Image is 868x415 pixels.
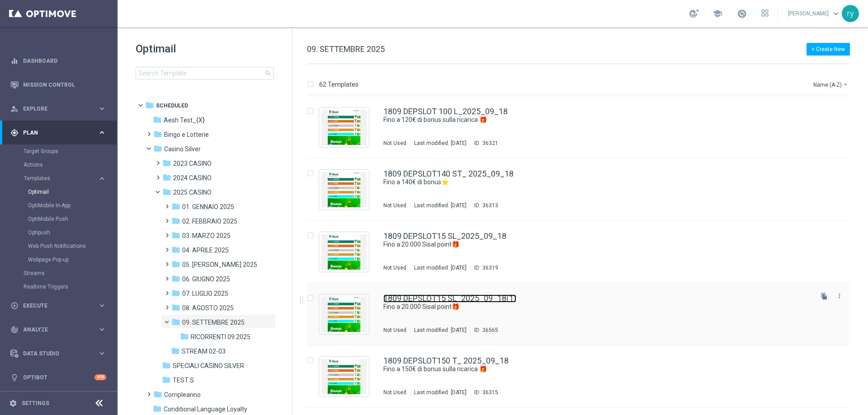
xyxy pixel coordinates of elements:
i: file_copy [821,293,828,300]
div: Last modified: [DATE] [410,389,470,396]
i: folder [171,216,180,225]
div: 36315 [482,389,498,396]
button: + Create New [807,43,850,56]
div: equalizer Dashboard [10,57,107,65]
div: ID: [470,140,498,147]
i: play_circle_outline [10,302,19,310]
div: ID: [470,389,498,396]
div: Plan [10,129,98,137]
i: folder [153,144,162,153]
a: Web Push Notifications [28,242,94,250]
a: Fino a 140€ di bonus⭐ [383,178,790,187]
i: folder [180,332,189,341]
span: Casino Silver [164,145,201,153]
div: Press SPACE to select this row. [298,96,866,159]
div: Last modified: [DATE] [410,140,470,147]
a: Fino a 20.000 Sisal point🎁​ [383,240,790,249]
span: Templates [24,176,89,181]
span: SPECIALI CASINO SILVER [173,362,244,370]
span: TEST S [173,376,194,384]
div: Fino a 20.000 Sisal point🎁​ [383,303,811,311]
p: 62 Templates [319,80,359,89]
div: Mission Control [10,81,107,89]
div: Last modified: [DATE] [410,264,470,271]
i: folder [162,187,171,196]
button: person_search Explore keyboard_arrow_right [10,105,107,112]
a: [PERSON_NAME]keyboard_arrow_down [787,7,842,20]
span: Compleanno [164,391,201,399]
span: Explore [23,106,98,112]
div: Optipush [28,226,117,239]
div: Webpage Pop-up [28,253,117,266]
span: 03. MARZO 2025 [182,232,231,240]
a: Fino a 120€ di bonus sulla ricarica 🎁 [383,116,790,124]
span: 07. LUGLIO 2025 [182,289,228,298]
span: RICORRENTI 09.2025 [191,333,250,341]
button: gps_fixed Plan keyboard_arrow_right [10,129,107,136]
span: Data Studio [23,351,98,356]
div: Fino a 150€ di bonus sulla ricarica 🎁 [383,365,811,373]
i: folder [171,289,180,298]
a: Mission Control [23,73,106,97]
i: more_vert [836,292,843,299]
div: Templates keyboard_arrow_right [24,175,107,182]
span: school [712,9,722,19]
button: Data Studio keyboard_arrow_right [10,350,107,357]
div: Data Studio [10,350,98,358]
a: Actions [24,161,94,168]
div: ID: [470,326,498,334]
button: more_vert [835,290,844,301]
a: 1809 DEPSLOT150 T_ 2025_09_18 [383,357,509,365]
img: 36565.jpeg [321,297,367,332]
a: Fino a 150€ di bonus sulla ricarica 🎁 [383,365,790,373]
span: Execute [23,303,98,308]
a: Settings [22,401,49,406]
i: keyboard_arrow_right [98,301,106,310]
i: settings [9,399,17,407]
i: equalizer [10,57,19,65]
div: Realtime Triggers [24,280,117,294]
span: 2023 CASINO [173,159,212,168]
div: Templates [24,172,117,266]
div: Fino a 20.000 Sisal point🎁​ [383,240,811,249]
div: +10 [94,374,106,380]
div: Press SPACE to select this row. [298,345,866,408]
i: track_changes [10,326,19,334]
div: Press SPACE to select this row. [298,283,866,345]
span: Conditional Language Loyalty [164,405,247,413]
img: 36319.jpeg [321,234,367,270]
span: Analyze [23,327,98,332]
span: 02. FEBBRAIO 2025 [182,217,237,225]
a: Optipush [28,229,94,236]
i: folder [162,375,171,384]
div: Press SPACE to select this row. [298,221,866,283]
button: Name (A-Z)arrow_drop_down [812,79,850,90]
div: Last modified: [DATE] [410,326,470,334]
i: folder [153,390,162,399]
div: Explore [10,105,98,113]
button: file_copy [818,290,830,302]
i: gps_fixed [10,129,19,137]
div: Dashboard [10,49,106,73]
div: OptiMobile Push [28,212,117,226]
div: OptiMobile In-App [28,199,117,212]
span: STREAM 02-03 [182,347,226,355]
a: OptiMobile Push [28,215,94,223]
a: OptiMobile In-App [28,202,94,209]
span: Bingo e Lotterie [164,131,209,139]
div: Not Used [383,202,406,209]
div: ry [842,5,859,22]
i: keyboard_arrow_right [98,128,106,137]
i: folder [153,115,162,124]
div: Optimail [28,185,117,199]
div: 36565 [482,326,498,334]
div: Web Push Notifications [28,239,117,253]
i: folder [171,346,180,355]
i: keyboard_arrow_right [98,174,106,183]
i: folder [171,274,180,283]
a: Dashboard [23,49,106,73]
i: folder [171,317,180,326]
span: 06. GIUGNO 2025 [182,275,230,283]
